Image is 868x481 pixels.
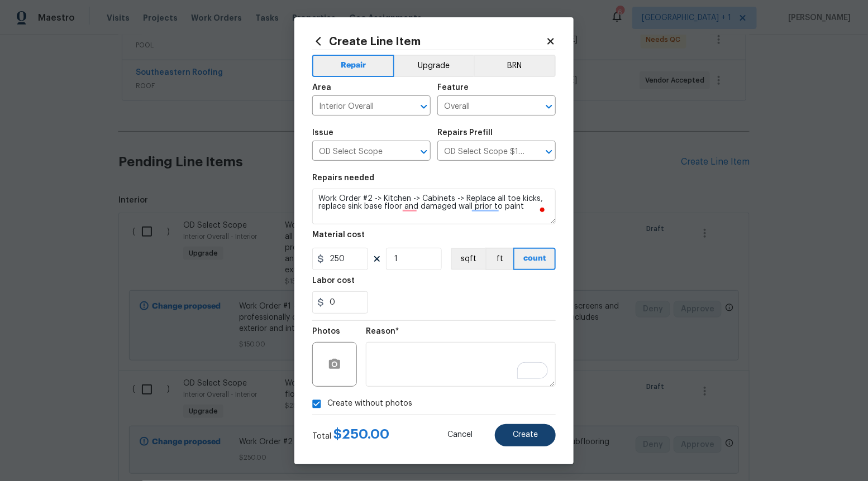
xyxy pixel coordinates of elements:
[416,99,432,114] button: Open
[366,342,556,387] textarea: To enrich screen reader interactions, please activate Accessibility in Grammarly extension settings
[333,427,389,441] span: $ 250.00
[312,231,365,239] h5: Material cost
[312,277,355,285] h5: Labor cost
[430,424,490,446] button: Cancel
[437,129,493,137] h5: Repairs Prefill
[513,431,538,439] span: Create
[312,55,394,77] button: Repair
[447,431,473,439] span: Cancel
[312,429,389,442] div: Total
[312,129,333,137] h5: Issue
[327,398,412,410] span: Create without photos
[312,174,374,182] h5: Repairs needed
[437,84,469,92] h5: Feature
[541,99,557,114] button: Open
[451,248,485,270] button: sqft
[312,189,556,224] textarea: To enrich screen reader interactions, please activate Accessibility in Grammarly extension settings
[312,35,546,47] h2: Create Line Item
[416,144,432,160] button: Open
[541,144,557,160] button: Open
[495,424,556,446] button: Create
[474,55,556,77] button: BRN
[366,328,399,335] h5: Reason*
[485,248,513,270] button: ft
[312,84,331,92] h5: Area
[312,328,340,335] h5: Photos
[394,55,474,77] button: Upgrade
[513,248,556,270] button: count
